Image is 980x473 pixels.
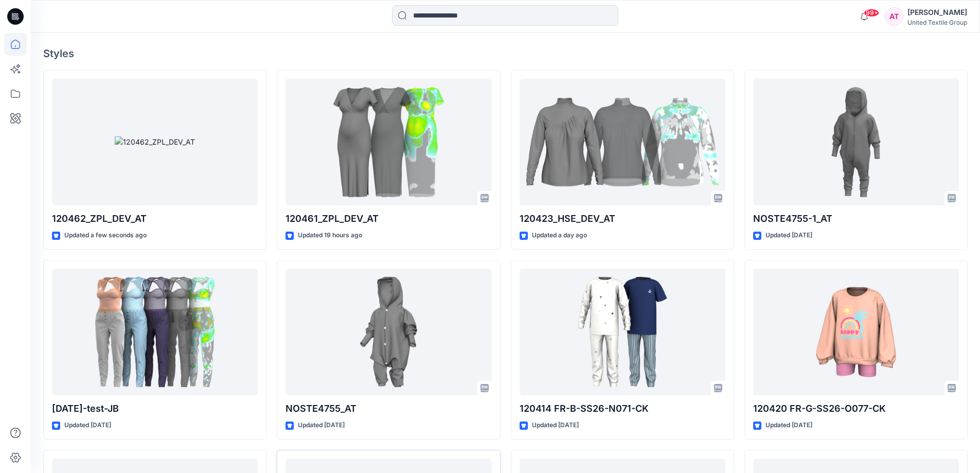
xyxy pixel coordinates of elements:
p: 120461_ZPL_DEV_AT [286,212,491,226]
a: 120414 FR-B-SS26-N071-CK [520,269,725,396]
a: NOSTE4755-1_AT [753,79,959,206]
a: 120423_HSE_DEV_AT [520,79,725,206]
p: 120462_ZPL_DEV_AT [52,212,258,226]
p: Updated [DATE] [298,420,345,431]
p: [DATE]-test-JB [52,401,258,416]
p: Updated [DATE] [532,420,579,431]
h4: Styles [43,47,968,60]
p: Updated 19 hours ago [298,230,362,241]
a: 120461_ZPL_DEV_AT [286,79,491,206]
a: 120420 FR-G-SS26-O077-CK [753,269,959,396]
a: 2025.09.25-test-JB [52,269,258,396]
div: AT [885,7,903,26]
div: [PERSON_NAME] [907,6,967,19]
p: Updated [DATE] [765,230,812,241]
div: United Textile Group [907,19,967,26]
span: 99+ [864,9,879,17]
p: 120423_HSE_DEV_AT [520,212,725,226]
p: Updated a few seconds ago [64,230,147,241]
p: Updated [DATE] [765,420,812,431]
a: 120462_ZPL_DEV_AT [52,79,258,206]
p: NOSTE4755_AT [286,401,491,416]
p: 120414 FR-B-SS26-N071-CK [520,401,725,416]
a: NOSTE4755_AT [286,269,491,396]
p: Updated a day ago [532,230,587,241]
p: NOSTE4755-1_AT [753,212,959,226]
p: 120420 FR-G-SS26-O077-CK [753,401,959,416]
p: Updated [DATE] [64,420,111,431]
